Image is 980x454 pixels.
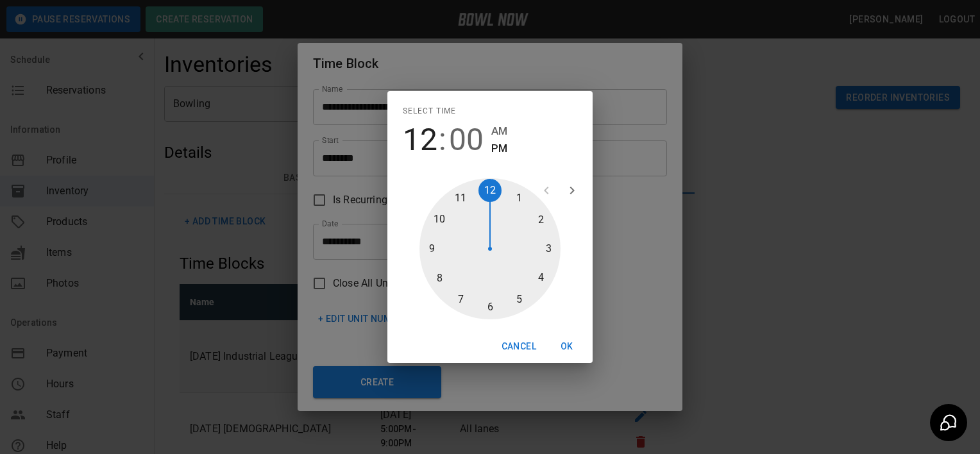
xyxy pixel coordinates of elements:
[546,335,587,358] button: OK
[496,335,541,358] button: Cancel
[403,122,437,158] button: 12
[439,122,446,158] span: :
[449,122,484,158] button: 00
[559,178,585,203] button: open next view
[491,122,507,140] button: AM
[491,140,507,157] button: PM
[403,101,456,122] span: Select time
